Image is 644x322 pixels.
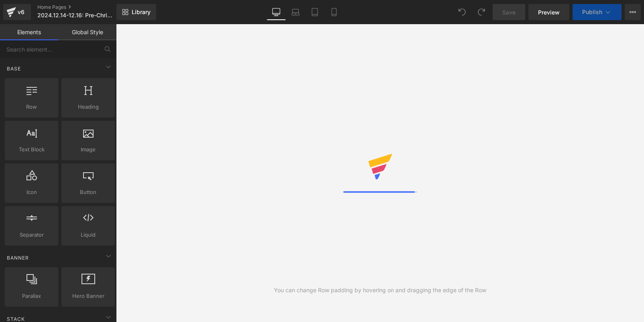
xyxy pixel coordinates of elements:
a: Mobile [324,4,344,20]
a: Laptop [286,4,305,20]
span: Preview [538,8,560,17]
a: Preview [528,4,569,20]
span: Base [6,65,22,72]
span: Banner [6,254,30,262]
span: Heading [64,103,112,111]
span: Icon [7,188,56,196]
a: Home Pages [37,4,130,10]
span: Hero Banner [64,292,112,300]
span: Parallax [7,292,56,300]
a: Tablet [305,4,324,20]
span: Save [502,8,516,17]
a: New Library [116,4,156,20]
span: Button [64,188,112,196]
span: Image [64,145,112,154]
button: Publish [573,4,622,20]
button: Redo [473,4,489,20]
div: v6 [16,7,26,17]
span: Text Block [7,145,56,154]
span: 2024.12.14-12.16: Pre-Christmas Great Deal [37,12,114,19]
span: Separator [7,231,56,239]
button: More [625,4,641,20]
span: Library [132,8,151,16]
a: Desktop [267,4,286,20]
span: Liquid [64,231,112,239]
a: Global Style [58,24,116,40]
span: Row [7,103,56,111]
span: Publish [582,9,602,15]
a: v6 [3,4,31,20]
button: Undo [454,4,470,20]
div: You can change Row padding by hovering on and dragging the edge of the Row [274,286,486,295]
